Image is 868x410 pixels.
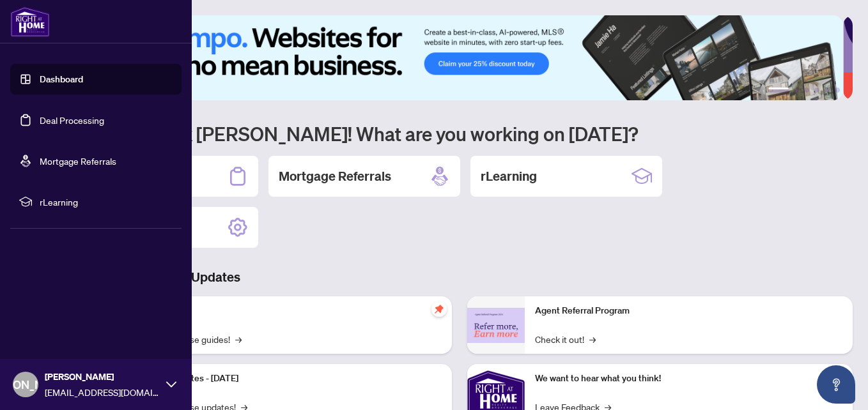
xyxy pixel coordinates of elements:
[804,87,809,93] button: 3
[535,304,842,318] p: Agent Referral Program
[768,87,789,93] button: 1
[535,332,596,346] a: Check it out!→
[40,114,104,126] a: Deal Processing
[66,268,853,286] h3: Brokerage & Industry Updates
[45,385,160,399] span: [EMAIL_ADDRESS][DOMAIN_NAME]
[431,301,447,317] span: pushpin
[467,308,525,343] img: Agent Referral Program
[134,304,442,318] p: Self-Help
[40,155,116,167] a: Mortgage Referrals
[589,332,596,346] span: →
[10,6,50,37] img: logo
[235,332,242,346] span: →
[45,370,160,384] span: [PERSON_NAME]
[279,167,391,185] h2: Mortgage Referrals
[817,365,855,404] button: Open asap
[66,15,843,100] img: Slide 0
[794,87,799,93] button: 2
[40,73,83,85] a: Dashboard
[535,372,842,386] p: We want to hear what you think!
[134,372,442,386] p: Platform Updates - [DATE]
[835,87,840,93] button: 6
[40,195,173,209] span: rLearning
[481,167,537,185] h2: rLearning
[825,87,830,93] button: 5
[66,121,853,146] h1: Welcome back [PERSON_NAME]! What are you working on [DATE]?
[814,87,819,93] button: 4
